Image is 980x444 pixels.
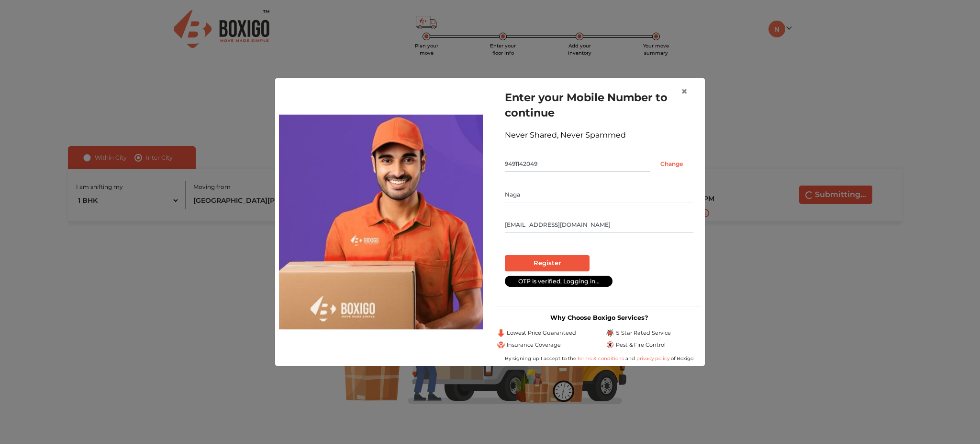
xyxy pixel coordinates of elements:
div: OTP is verified, Logging in... [505,276,612,287]
a: privacy policy [635,355,671,362]
span: 5 Star Rated Service [616,329,671,337]
button: Close [673,78,695,105]
h1: Enter your Mobile Number to continue [505,90,693,120]
input: Email Id [505,217,693,233]
span: Pest & Fire Control [616,341,666,349]
a: terms & conditions [578,355,625,362]
h3: Why Choose Boxigo Services? [497,314,701,321]
input: Mobile No [505,156,650,172]
input: Change [650,156,693,172]
input: Register [505,255,590,271]
div: By signing up I accept to the and of Boxigo [497,355,701,362]
img: relocation-img [279,115,483,329]
input: Your Name [505,187,693,202]
span: Lowest Price Guaranteed [507,329,576,337]
span: Insurance Coverage [507,341,561,349]
div: Never Shared, Never Spammed [505,129,693,141]
span: × [681,84,688,98]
